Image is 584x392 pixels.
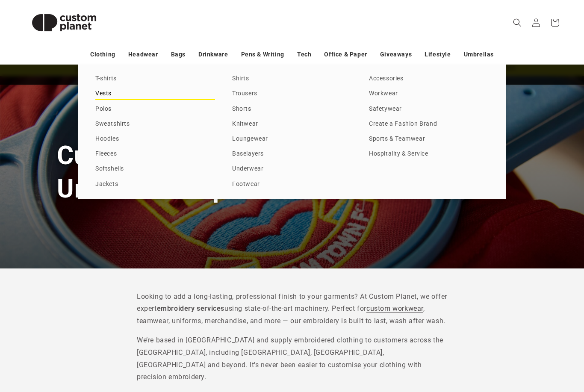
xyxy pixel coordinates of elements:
[95,118,215,130] a: Sweatshirts
[324,47,367,62] a: Office & Paper
[232,148,352,160] a: Baselayers
[95,133,215,145] a: Hoodies
[95,88,215,100] a: Vests
[95,163,215,175] a: Softshells
[90,47,115,62] a: Clothing
[369,88,489,100] a: Workwear
[369,118,489,130] a: Create a Fashion Brand
[95,179,215,190] a: Jackets
[232,133,352,145] a: Loungewear
[21,3,107,42] img: Custom Planet
[232,73,352,85] a: Shirts
[369,148,489,160] a: Hospitality & Service
[95,103,215,115] a: Polos
[95,73,215,85] a: T-shirts
[297,47,311,62] a: Tech
[232,103,352,115] a: Shorts
[137,334,447,383] p: We’re based in [GEOGRAPHIC_DATA] and supply embroidered clothing to customers across the [GEOGRAP...
[369,73,489,85] a: Accessories
[171,47,186,62] a: Bags
[241,47,284,62] a: Pens & Writing
[232,88,352,100] a: Trousers
[380,47,412,62] a: Giveaways
[369,133,489,145] a: Sports & Teamwear
[425,47,451,62] a: Lifestyle
[157,304,224,312] strong: embroidery services
[232,179,352,190] a: Footwear
[137,291,447,327] p: Looking to add a long-lasting, professional finish to your garments? At Custom Planet, we offer e...
[128,47,158,62] a: Headwear
[232,163,352,175] a: Underwear
[232,118,352,130] a: Knitwear
[366,304,423,312] a: custom workwear
[437,300,584,392] iframe: Chat Widget
[198,47,228,62] a: Drinkware
[508,13,527,32] summary: Search
[369,103,489,115] a: Safetywear
[95,148,215,160] a: Fleeces
[464,47,494,62] a: Umbrellas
